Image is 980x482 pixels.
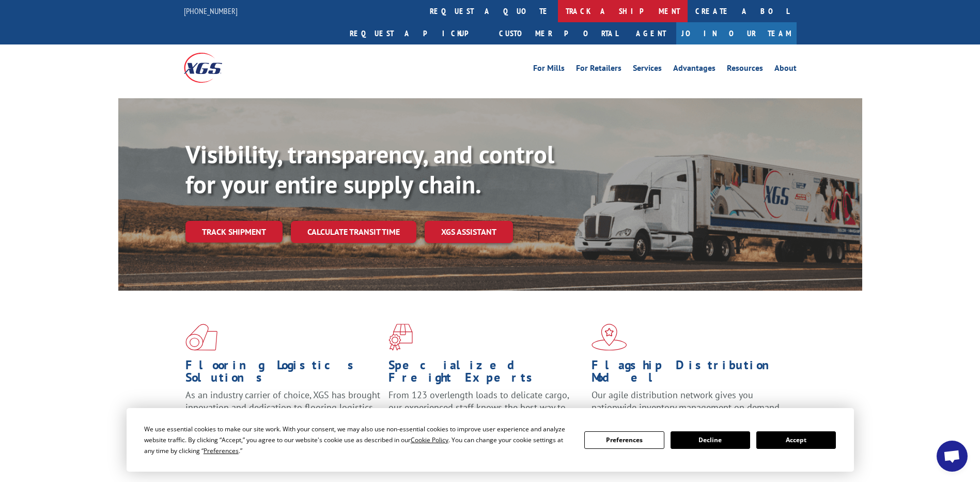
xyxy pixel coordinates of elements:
[291,221,416,243] a: Calculate transit time
[937,441,968,472] div: Open chat
[533,64,565,76] a: For Mills
[204,446,239,455] span: Preferences
[411,435,448,444] span: Cookie Policy
[592,389,782,413] span: Our agile distribution network gives you nationwide inventory management on demand.
[584,431,664,449] button: Preferences
[388,389,584,435] p: From 123 overlength loads to delicate cargo, our experienced staff knows the best way to move you...
[184,6,238,16] a: [PHONE_NUMBER]
[144,424,572,456] div: We use essential cookies to make our site work. With your consent, we may also use non-essential ...
[491,22,626,44] a: Customer Portal
[342,22,491,44] a: Request a pickup
[388,324,413,351] img: xgs-icon-focused-on-flooring-red
[185,138,554,200] b: Visibility, transparency, and control for your entire supply chain.
[425,221,513,243] a: XGS ASSISTANT
[673,64,715,76] a: Advantages
[671,431,750,449] button: Decline
[727,64,763,76] a: Resources
[185,221,283,243] a: Track shipment
[185,389,380,426] span: As an industry carrier of choice, XGS has brought innovation and dedication to flooring logistics...
[592,324,627,351] img: xgs-icon-flagship-distribution-model-red
[185,359,381,389] h1: Flooring Logistics Solutions
[626,22,676,44] a: Agent
[127,408,854,472] div: Cookie Consent Prompt
[185,324,217,351] img: xgs-icon-total-supply-chain-intelligence-red
[676,22,797,44] a: Join Our Team
[774,64,797,76] a: About
[592,359,787,389] h1: Flagship Distribution Model
[756,431,836,449] button: Accept
[388,359,584,389] h1: Specialized Freight Experts
[633,64,662,76] a: Services
[576,64,621,76] a: For Retailers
